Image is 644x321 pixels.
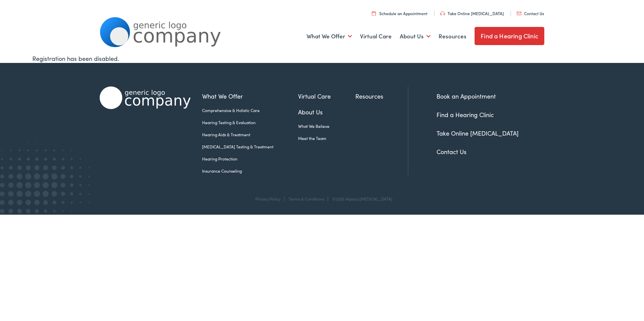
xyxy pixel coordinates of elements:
a: About Us [298,107,355,116]
a: Take Online [MEDICAL_DATA] [440,10,504,16]
a: [MEDICAL_DATA] Testing & Treatment [202,144,298,150]
div: ©2025 Alpaca [MEDICAL_DATA] [329,197,392,201]
a: What We Offer [202,92,298,101]
a: Find a Hearing Clinic [475,27,544,45]
a: Schedule an Appointment [372,10,427,16]
a: About Us [400,24,430,49]
a: Privacy Policy [255,196,281,202]
a: Take Online [MEDICAL_DATA] [437,129,519,137]
img: utility icon [440,11,445,15]
a: Meet the Team [298,135,355,141]
a: Find a Hearing Clinic [437,110,494,119]
a: Terms & Conditions [289,196,324,202]
a: Resources [439,24,466,49]
a: What We Offer [307,24,352,49]
a: Comprehensive & Holistic Care [202,107,298,113]
a: Hearing Testing & Evaluation [202,119,298,126]
div: Registration has been disabled. [32,54,612,63]
a: Hearing Aids & Treatment [202,132,298,138]
img: Alpaca Audiology [100,86,191,109]
a: Insurance Counseling [202,168,298,174]
img: utility icon [372,11,376,15]
img: utility icon [517,12,521,15]
a: Book an Appointment [437,92,496,100]
a: Resources [355,92,408,101]
a: Contact Us [437,147,466,156]
a: Virtual Care [298,92,355,101]
a: What We Believe [298,123,355,129]
a: Contact Us [517,10,544,16]
a: Virtual Care [360,24,392,49]
a: Hearing Protection [202,156,298,162]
